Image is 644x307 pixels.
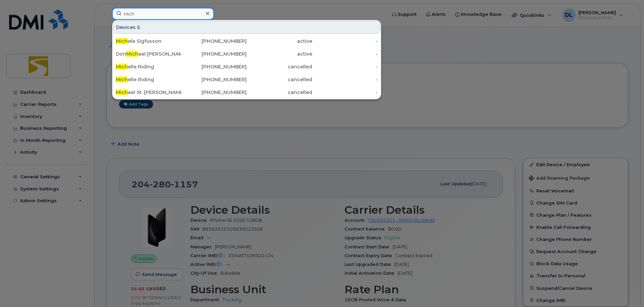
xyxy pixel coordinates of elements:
div: - [312,89,378,96]
div: elle Riding [116,76,181,83]
a: Michael St. [PERSON_NAME][PHONE_NUMBER]cancelled- [113,86,380,98]
a: Michelle Riding[PHONE_NUMBER]cancelled- [113,73,380,86]
div: elle Riding [116,63,181,70]
div: cancelled [247,76,312,83]
div: [PHONE_NUMBER] [181,76,247,83]
div: Don ael [PERSON_NAME] [116,51,181,57]
div: ael St. [PERSON_NAME] [116,89,181,96]
div: - [312,63,378,70]
div: cancelled [247,89,312,96]
span: 5 [137,24,140,31]
span: Mich [116,38,128,44]
span: Mich [116,64,128,70]
a: DonMichael [PERSON_NAME][PHONE_NUMBER]active- [113,48,380,60]
div: - [312,51,378,57]
a: Michelle Riding[PHONE_NUMBER]cancelled- [113,61,380,73]
div: - [312,76,378,83]
div: [PHONE_NUMBER] [181,38,247,44]
span: Mich [126,51,138,57]
div: [PHONE_NUMBER] [181,63,247,70]
div: ele Sigfusson [116,38,181,44]
div: cancelled [247,63,312,70]
div: active [247,38,312,44]
div: active [247,51,312,57]
div: [PHONE_NUMBER] [181,89,247,96]
div: - [312,38,378,44]
div: Devices [113,21,380,34]
span: Mich [116,76,128,83]
span: Mich [116,89,128,95]
div: [PHONE_NUMBER] [181,51,247,57]
a: Michele Sigfusson[PHONE_NUMBER]active- [113,35,380,47]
